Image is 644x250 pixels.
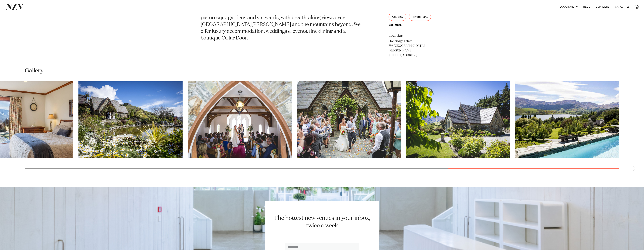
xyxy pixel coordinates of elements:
a: BLOG [581,3,593,10]
h2: Gallery [25,67,43,75]
h6: Location [389,33,444,38]
swiper-slide: 16 / 19 [188,81,292,158]
swiper-slide: 15 / 19 [78,81,183,158]
div: Wedding [389,13,406,21]
p: Stoneridge Estate 756 [GEOGRAPHIC_DATA][PERSON_NAME] [STREET_ADDRESS] [389,39,444,58]
a: SUPPLIERS [593,3,612,10]
swiper-slide: 18 / 19 [406,81,510,158]
p: [GEOGRAPHIC_DATA] sits majestically amidst twelve acres of picturesque gardens and vineyards, wit... [201,8,365,41]
a: Locations [557,3,581,10]
swiper-slide: 17 / 19 [297,81,401,158]
a: Capacities [612,3,632,10]
img: nzv-logo.png [5,4,24,10]
swiper-slide: 19 / 19 [515,81,619,158]
h2: The hottest new venues in your inbox, twice a week [270,214,374,230]
div: Private Party [409,13,431,21]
